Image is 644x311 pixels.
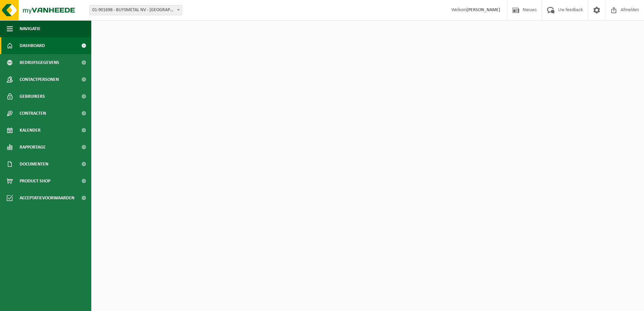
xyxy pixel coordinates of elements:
span: Dashboard [20,37,45,54]
span: Gebruikers [20,88,45,105]
span: Navigatie [20,20,41,37]
span: 01-901698 - BUYSMETAL NV - HARELBEKE [89,5,182,15]
span: Contactpersonen [20,71,59,88]
span: Kalender [20,122,41,139]
strong: [PERSON_NAME] [467,7,500,13]
span: Bedrijfsgegevens [20,54,59,71]
span: Documenten [20,156,48,173]
span: Product Shop [20,173,50,190]
span: Acceptatievoorwaarden [20,190,74,206]
span: 01-901698 - BUYSMETAL NV - HARELBEKE [90,5,182,15]
span: Contracten [20,105,46,122]
span: Rapportage [20,139,46,156]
